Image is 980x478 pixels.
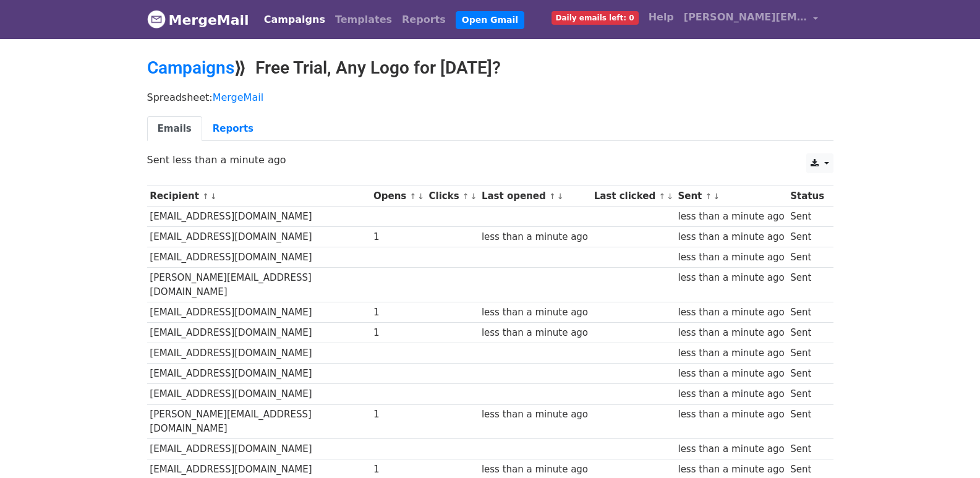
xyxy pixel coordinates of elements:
[787,343,827,364] td: Sent
[787,227,827,247] td: Sent
[373,230,423,244] div: 1
[787,323,827,343] td: Sent
[147,323,371,343] td: [EMAIL_ADDRESS][DOMAIN_NAME]
[557,192,564,201] a: ↓
[675,186,788,207] th: Sent
[147,439,371,459] td: [EMAIL_ADDRESS][DOMAIN_NAME]
[482,305,588,320] div: less than a minute ago
[705,192,712,201] a: ↑
[370,186,426,207] th: Opens
[678,387,784,401] div: less than a minute ago
[787,364,827,384] td: Sent
[678,367,784,381] div: less than a minute ago
[259,7,330,32] a: Campaigns
[787,384,827,404] td: Sent
[147,404,371,439] td: [PERSON_NAME][EMAIL_ADDRESS][DOMAIN_NAME]
[678,250,784,265] div: less than a minute ago
[787,439,827,459] td: Sent
[462,192,469,201] a: ↑
[591,186,675,207] th: Last clicked
[147,58,833,79] h2: ⟫ Free Trial, Any Logo for [DATE]?
[678,230,784,244] div: less than a minute ago
[787,186,827,207] th: Status
[147,91,833,104] p: Spreadsheet:
[202,192,209,201] a: ↑
[678,305,784,320] div: less than a minute ago
[147,58,234,78] a: Campaigns
[678,271,784,285] div: less than a minute ago
[147,207,371,227] td: [EMAIL_ADDRESS][DOMAIN_NAME]
[678,326,784,340] div: less than a minute ago
[547,5,644,30] a: Daily emails left: 0
[397,7,451,32] a: Reports
[482,463,588,477] div: less than a minute ago
[678,210,784,224] div: less than a minute ago
[147,268,371,302] td: [PERSON_NAME][EMAIL_ADDRESS][DOMAIN_NAME]
[549,192,556,201] a: ↑
[373,408,423,422] div: 1
[147,153,833,166] p: Sent less than a minute ago
[456,11,524,29] a: Open Gmail
[147,227,371,247] td: [EMAIL_ADDRESS][DOMAIN_NAME]
[147,364,371,384] td: [EMAIL_ADDRESS][DOMAIN_NAME]
[147,384,371,404] td: [EMAIL_ADDRESS][DOMAIN_NAME]
[482,230,588,244] div: less than a minute ago
[678,408,784,422] div: less than a minute ago
[210,192,217,201] a: ↓
[147,7,249,33] a: MergeMail
[678,442,784,456] div: less than a minute ago
[644,5,679,30] a: Help
[426,186,479,207] th: Clicks
[787,247,827,268] td: Sent
[147,247,371,268] td: [EMAIL_ADDRESS][DOMAIN_NAME]
[471,192,477,201] a: ↓
[679,5,824,34] a: [PERSON_NAME][EMAIL_ADDRESS][DOMAIN_NAME]
[552,11,639,25] span: Daily emails left: 0
[147,186,371,207] th: Recipient
[684,10,807,25] span: [PERSON_NAME][EMAIL_ADDRESS][DOMAIN_NAME]
[482,408,588,422] div: less than a minute ago
[787,302,827,323] td: Sent
[147,10,166,28] img: MergeMail logo
[147,302,371,323] td: [EMAIL_ADDRESS][DOMAIN_NAME]
[678,346,784,361] div: less than a minute ago
[373,326,423,340] div: 1
[713,192,720,201] a: ↓
[787,268,827,302] td: Sent
[373,463,423,477] div: 1
[409,192,416,201] a: ↑
[373,305,423,320] div: 1
[147,343,371,364] td: [EMAIL_ADDRESS][DOMAIN_NAME]
[479,186,591,207] th: Last opened
[787,404,827,439] td: Sent
[213,92,263,103] a: MergeMail
[667,192,673,201] a: ↓
[678,463,784,477] div: less than a minute ago
[482,326,588,340] div: less than a minute ago
[330,7,397,32] a: Templates
[202,116,264,142] a: Reports
[658,192,665,201] a: ↑
[417,192,424,201] a: ↓
[787,207,827,227] td: Sent
[147,116,202,142] a: Emails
